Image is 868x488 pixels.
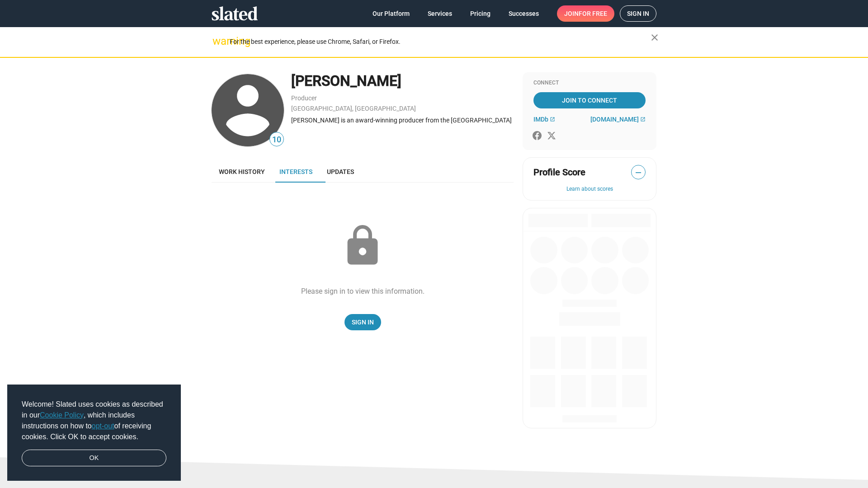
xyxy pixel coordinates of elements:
[291,105,416,112] a: [GEOGRAPHIC_DATA], [GEOGRAPHIC_DATA]
[230,36,651,48] div: For the best experience, please use Chrome, Safari, or Firefox.
[509,5,539,22] span: Successes
[301,286,425,296] div: Please sign in to view this information.
[373,5,410,22] span: Our Platform
[620,5,656,22] a: Sign in
[291,71,514,91] div: [PERSON_NAME]
[590,116,646,123] a: [DOMAIN_NAME]
[470,5,491,22] span: Pricing
[327,168,354,175] span: Updates
[270,134,283,146] span: 10
[40,411,84,419] a: Cookie Policy
[291,116,514,125] div: [PERSON_NAME] is an award-winning producer from the [GEOGRAPHIC_DATA]
[533,116,555,123] a: IMDb
[632,167,645,178] span: —
[212,36,223,47] mat-icon: warning
[533,166,585,178] span: Profile Score
[533,116,548,123] span: IMDb
[649,32,660,43] mat-icon: close
[291,94,317,102] a: Producer
[533,92,646,108] a: Join To Connect
[7,385,181,481] div: cookieconsent
[557,5,614,22] a: Joinfor free
[550,117,555,122] mat-icon: open_in_new
[340,223,385,268] mat-icon: lock
[22,399,166,442] span: Welcome! Slated uses cookies as described in our , which includes instructions on how to of recei...
[564,5,607,22] span: Join
[92,422,114,430] a: opt-out
[420,5,459,22] a: Services
[344,314,381,330] a: Sign In
[279,168,312,175] span: Interests
[320,161,361,183] a: Updates
[428,5,452,22] span: Services
[219,168,265,175] span: Work history
[590,116,639,123] span: [DOMAIN_NAME]
[272,161,320,183] a: Interests
[352,314,374,330] span: Sign In
[212,161,272,183] a: Work history
[22,450,166,467] a: dismiss cookie message
[533,80,646,87] div: Connect
[463,5,498,22] a: Pricing
[533,186,646,193] button: Learn about scores
[501,5,546,22] a: Successes
[365,5,417,22] a: Our Platform
[640,117,646,122] mat-icon: open_in_new
[535,92,644,108] span: Join To Connect
[627,6,649,21] span: Sign in
[579,5,607,22] span: for free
